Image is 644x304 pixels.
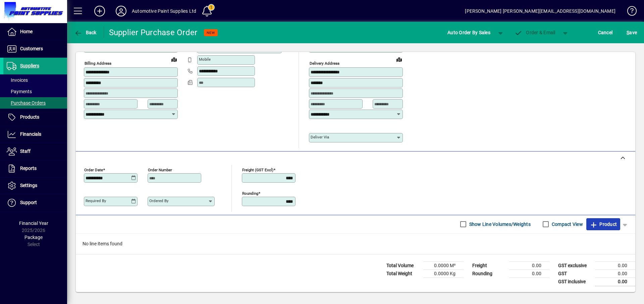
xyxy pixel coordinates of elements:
span: Package [24,235,43,240]
div: Supplier Purchase Order [109,27,198,38]
button: Save [625,26,639,39]
label: Compact View [550,221,583,228]
td: 0.00 [595,278,635,286]
a: View on map [394,54,405,65]
span: Auto Order By Sales [447,27,490,38]
td: 0.00 [595,261,635,269]
span: Financials [20,131,41,137]
td: GST exclusive [555,261,595,269]
a: Financials [3,126,67,143]
a: Payments [3,86,67,97]
app-page-header-button: Back [67,26,104,39]
div: No line items found [76,234,635,254]
td: 0.00 [509,261,549,269]
span: Customers [20,46,43,51]
mat-label: Ordered by [149,198,168,203]
div: [PERSON_NAME] [PERSON_NAME][EMAIL_ADDRESS][DOMAIN_NAME] [465,6,615,16]
td: GST inclusive [555,278,595,286]
span: Order & Email [515,30,555,35]
span: Purchase Orders [7,100,46,106]
span: Financial Year [19,221,48,226]
mat-label: Freight (GST excl) [242,167,273,172]
span: Support [20,200,37,205]
a: Settings [3,177,67,194]
button: Order & Email [511,26,559,39]
a: View on map [169,54,179,65]
span: Suppliers [20,63,39,68]
button: Product [586,218,620,230]
button: Auto Order By Sales [444,26,494,39]
span: ave [627,27,637,38]
a: Support [3,194,67,211]
span: Staff [20,148,31,154]
span: Payments [7,89,32,94]
span: NEW [207,31,215,35]
a: Products [3,109,67,126]
td: Freight [469,261,509,269]
td: Rounding [469,269,509,278]
span: Product [590,219,617,230]
td: 0.00 [595,269,635,278]
span: Settings [20,183,37,188]
span: Home [20,29,33,34]
td: GST [555,269,595,278]
a: Reports [3,160,67,177]
a: Customers [3,41,67,57]
div: Automotive Paint Supplies Ltd [132,6,196,16]
span: S [627,30,629,35]
a: Home [3,23,67,40]
span: Invoices [7,77,28,83]
span: Products [20,114,39,120]
td: 0.0000 Kg [423,269,464,278]
a: Knowledge Base [622,1,636,23]
span: Back [74,30,97,35]
mat-label: Order number [148,167,172,172]
td: Total Volume [383,261,423,269]
button: Profile [110,5,132,17]
mat-label: Deliver via [311,135,329,139]
button: Add [89,5,110,17]
td: 0.00 [509,269,549,278]
mat-label: Order date [84,167,103,172]
td: Total Weight [383,269,423,278]
td: 0.0000 M³ [423,261,464,269]
a: Purchase Orders [3,97,67,109]
button: Back [72,26,98,39]
mat-label: Required by [86,198,106,203]
span: Cancel [598,27,613,38]
label: Show Line Volumes/Weights [468,221,531,228]
a: Invoices [3,74,67,86]
button: Cancel [596,26,614,39]
span: Reports [20,166,37,171]
mat-label: Rounding [242,191,258,195]
a: Staff [3,143,67,160]
mat-label: Mobile [199,57,211,62]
